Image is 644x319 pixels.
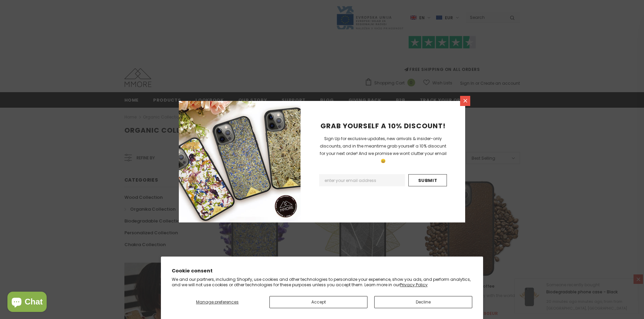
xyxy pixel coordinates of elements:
[408,174,447,186] input: Submit
[400,282,428,288] a: Privacy Policy
[5,292,49,314] inbox-online-store-chat: Shopify online store chat
[172,296,263,308] button: Manage preferences
[269,296,367,308] button: Accept
[172,277,472,287] p: We and our partners, including Shopify, use cookies and other technologies to personalize your ex...
[374,296,472,308] button: Decline
[460,96,470,106] a: Close
[320,121,446,131] span: GRAB YOURSELF A 10% DISCOUNT!
[172,267,472,274] h2: Cookie consent
[196,299,239,305] span: Manage preferences
[320,136,447,164] span: Sign Up for exclusive updates, new arrivals & insider-only discounts, and in the meantime grab yo...
[319,174,405,186] input: Email Address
